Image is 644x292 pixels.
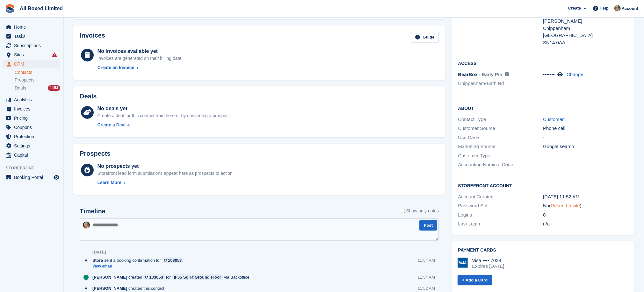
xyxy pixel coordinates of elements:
[14,41,52,50] span: Subscriptions
[92,274,253,280] div: created for via Backoffice
[98,105,231,112] div: No deals yet
[14,151,52,160] span: Capital
[458,220,543,228] div: Last Login
[543,39,628,46] div: SN14 0AA
[98,179,234,186] a: Learn More
[3,60,60,68] a: menu
[162,257,183,263] a: 103053
[14,50,52,59] span: Sites
[14,60,52,68] span: CRM
[177,274,221,280] div: 55 Sq Ft Ground Floor
[458,202,543,210] div: Password Set
[143,274,164,280] a: 103053
[543,134,628,141] div: -
[14,173,52,182] span: Booking Portal
[458,182,628,189] h2: Storefront Account
[98,122,126,128] div: Create a Deal
[458,248,628,253] h2: Payment cards
[458,105,628,111] h2: About
[3,23,60,32] a: menu
[417,257,435,263] div: 11:54 AM
[5,4,15,13] img: stora-icon-8386f47178a22dfd0bd8f6a31ec36ba5ce8667c1dd55bd0f319d3a0aa187defe.svg
[3,173,60,182] a: menu
[15,85,60,91] a: Deals 1154
[543,25,628,32] div: Chippenham
[53,174,60,181] a: Preview store
[458,143,543,150] div: Marketing Source
[3,132,60,141] a: menu
[92,250,106,255] div: [DATE]
[92,285,168,291] div: created this contact
[14,114,52,123] span: Pricing
[417,274,435,280] div: 11:54 AM
[543,125,628,132] div: Phone call
[458,193,543,201] div: Account Created
[80,150,111,157] h2: Prospects
[543,72,555,77] span: •••••••
[15,77,60,83] a: Prospects
[80,32,105,42] h2: Invoices
[568,5,581,11] span: Create
[98,55,183,62] div: Invoices are generated on their billing date.
[3,50,60,59] a: menu
[3,95,60,104] a: menu
[401,208,439,214] label: Show only notes
[543,193,628,201] div: [DATE] 11:52 AM
[15,77,34,83] span: Prospects
[549,203,582,208] span: ( )
[92,285,127,291] span: [PERSON_NAME]
[458,211,543,219] div: Logins
[458,116,543,123] div: Contact Type
[458,125,543,132] div: Customer Source
[458,152,543,160] div: Customer Type
[15,85,26,91] span: Deals
[411,32,439,42] a: Guide
[14,141,52,150] span: Settings
[458,134,543,141] div: Use Case
[543,202,628,210] div: No
[479,72,502,77] span: - Early Pin
[458,72,478,77] span: BearBox
[14,23,52,32] span: Home
[92,274,127,280] span: [PERSON_NAME]
[567,72,583,77] a: Change
[472,263,504,269] div: Expires [DATE]
[458,275,492,285] a: + Add a Card
[543,211,628,219] div: 0
[543,11,628,25] div: [STREET_ADDRESS][PERSON_NAME]
[92,257,186,263] div: sent a booking confirmation for
[543,220,628,228] div: n/a
[15,69,60,75] a: Contacts
[3,151,60,160] a: menu
[80,93,97,100] h2: Deals
[83,222,90,229] img: Sandie Mills
[543,152,628,160] div: -
[419,220,437,231] button: Post
[458,11,543,46] div: Address
[168,257,182,263] div: 103053
[98,122,231,128] a: Create a Deal
[80,208,105,215] h2: Timeline
[600,5,609,11] span: Help
[17,3,65,14] a: All Boxed Limited
[14,95,52,104] span: Analytics
[3,41,60,50] a: menu
[458,258,468,268] img: Visa Logo
[543,117,564,122] a: Customer
[551,203,580,208] a: Resend Invite
[3,114,60,123] a: menu
[14,104,52,113] span: Invoices
[3,32,60,41] a: menu
[3,141,60,150] a: menu
[6,165,63,171] span: Storefront
[98,170,234,177] div: Storefront lead form submissions appear here as prospects to action.
[458,80,543,87] li: Chippenham-Bath Rd
[417,285,435,291] div: 11:52 AM
[458,60,628,66] h2: Access
[98,64,134,71] div: Create an Invoice
[14,132,52,141] span: Protection
[458,161,543,168] div: Accounting Nominal Code
[48,85,60,91] div: 1154
[3,123,60,132] a: menu
[98,179,121,186] div: Learn More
